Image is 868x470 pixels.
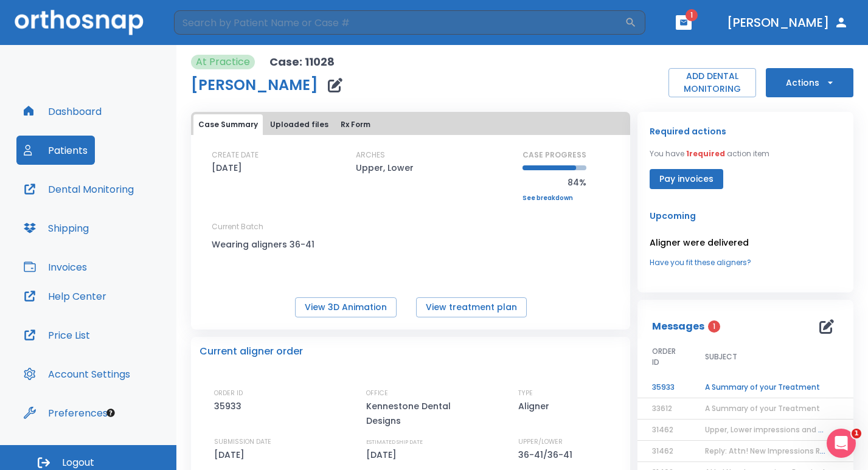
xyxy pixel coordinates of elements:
[652,346,676,368] span: ORDER ID
[852,429,861,438] span: 1
[16,97,109,126] button: Dashboard
[15,10,144,35] img: Orthosnap
[191,78,318,92] h1: [PERSON_NAME]
[16,175,141,204] button: Dental Monitoring
[652,446,673,456] span: 31462
[650,169,723,189] button: Pay invoices
[214,388,243,399] p: ORDER ID
[650,235,841,250] p: Aligner were delivered
[518,437,563,448] p: UPPER/LOWER
[356,161,414,175] p: Upper, Lower
[265,114,333,135] button: Uploaded files
[705,424,835,435] span: Upper, Lower impressions and bite.
[523,175,586,190] p: 84%
[200,344,303,359] p: Current aligner order
[16,213,96,243] button: Shipping
[366,437,423,448] p: ESTIMATED SHIP DATE
[196,55,250,69] p: At Practice
[690,377,842,398] td: A Summary of your Treatment
[523,195,586,202] a: See breakdown
[518,448,577,462] p: 36-41/36-41
[214,448,249,462] p: [DATE]
[269,55,335,69] p: Case: 11028
[650,124,726,139] p: Required actions
[523,150,586,161] p: CASE PROGRESS
[705,403,820,413] span: A Summary of your Treatment
[212,221,321,232] p: Current Batch
[105,407,116,418] div: Tooltip anchor
[668,68,756,97] button: ADD DENTAL MONITORING
[366,399,470,428] p: Kennestone Dental Designs
[174,10,625,35] input: Search by Patient Name or Case #
[416,297,527,317] button: View treatment plan
[16,252,94,282] button: Invoices
[708,320,720,333] span: 1
[722,12,853,33] button: [PERSON_NAME]
[193,114,263,135] button: Case Summary
[16,359,137,389] button: Account Settings
[16,398,115,427] button: Preferences
[214,437,271,448] p: SUBMISSION DATE
[652,424,673,435] span: 31462
[652,403,672,413] span: 33612
[16,136,95,165] button: Patients
[766,68,853,97] button: Actions
[193,114,628,135] div: tabs
[62,456,94,469] span: Logout
[212,237,321,252] p: Wearing aligners 36-41
[705,351,737,362] span: SUBJECT
[212,150,259,161] p: CREATE DATE
[652,319,704,334] p: Messages
[16,282,114,311] button: Help Center
[366,448,401,462] p: [DATE]
[650,257,841,268] a: Have you fit these aligners?
[214,399,246,413] p: 35933
[336,114,375,135] button: Rx Form
[295,297,397,317] button: View 3D Animation
[16,320,97,350] button: Price List
[356,150,385,161] p: ARCHES
[686,9,698,21] span: 1
[366,388,388,399] p: OFFICE
[518,399,554,413] p: Aligner
[212,161,242,175] p: [DATE]
[705,446,849,456] span: Reply: Attn! New Impressions Required
[518,388,533,399] p: TYPE
[650,209,841,223] p: Upcoming
[650,148,769,159] p: You have action item
[827,429,856,458] iframe: Intercom live chat
[686,148,725,159] span: 1 required
[637,377,690,398] td: 35933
